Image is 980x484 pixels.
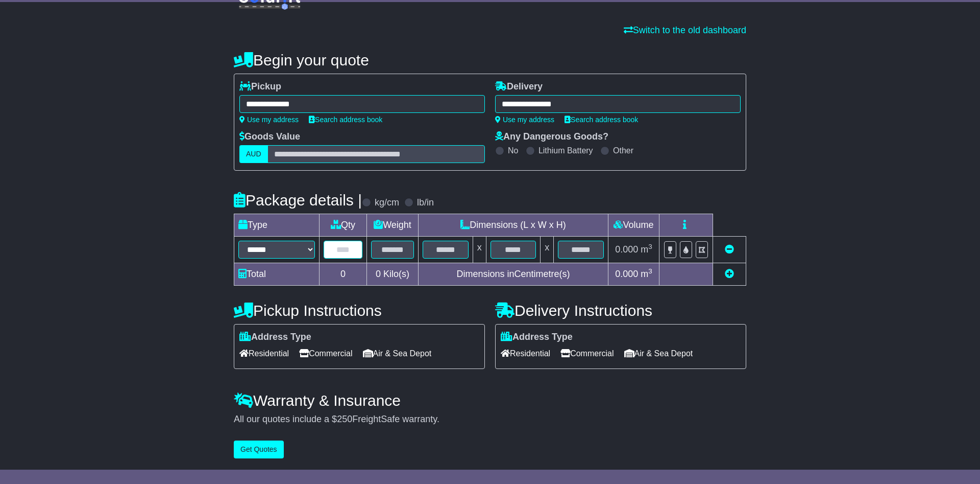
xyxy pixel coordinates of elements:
a: Use my address [495,116,554,124]
td: Total [234,263,320,286]
a: Search address book [309,116,382,124]
span: m [641,244,652,255]
td: Qty [320,214,367,237]
label: Address Type [239,332,311,343]
label: AUD [239,145,268,163]
td: x [541,237,554,263]
h4: Warranty & Insurance [234,392,746,409]
label: No [508,146,518,155]
span: 0.000 [615,244,638,255]
td: Dimensions in Centimetre(s) [418,263,608,286]
td: Volume [608,214,659,237]
span: Air & Sea Depot [624,345,693,361]
td: x [473,237,486,263]
a: Search address book [565,116,638,124]
span: Commercial [560,345,614,361]
span: Residential [501,345,550,361]
a: Remove this item [725,244,734,255]
label: Delivery [495,81,543,93]
label: lb/in [417,197,434,209]
label: Goods Value [239,131,300,143]
label: Address Type [501,332,573,343]
label: kg/cm [375,197,399,209]
td: 0 [320,263,367,286]
span: Residential [239,345,289,361]
h4: Begin your quote [234,52,746,68]
h4: Pickup Instructions [234,302,485,319]
div: All our quotes include a $ FreightSafe warranty. [234,414,746,425]
label: Pickup [239,81,281,93]
label: Other [613,146,633,155]
span: 0.000 [615,269,638,279]
a: Switch to the old dashboard [624,25,746,35]
label: Lithium Battery [538,146,593,155]
span: Air & Sea Depot [363,345,432,361]
sup: 3 [648,243,652,250]
td: Type [234,214,320,237]
span: 250 [337,414,352,424]
span: Commercial [299,345,352,361]
h4: Delivery Instructions [495,302,746,319]
span: 0 [376,269,381,279]
sup: 3 [648,267,652,275]
td: Dimensions (L x W x H) [418,214,608,237]
span: m [641,269,652,279]
a: Add new item [725,269,734,279]
button: Get Quotes [234,441,284,458]
a: Use my address [239,116,299,124]
h4: Package details | [234,192,362,209]
label: Any Dangerous Goods? [495,131,608,143]
td: Weight [367,214,419,237]
td: Kilo(s) [367,263,419,286]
